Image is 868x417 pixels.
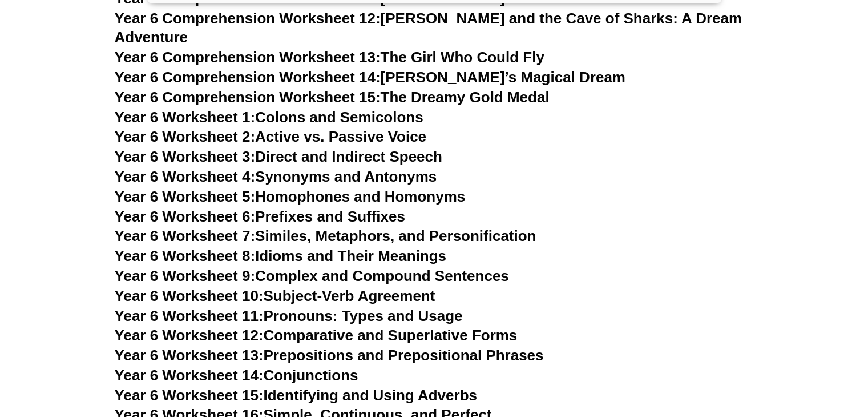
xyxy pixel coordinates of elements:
[115,347,264,364] span: Year 6 Worksheet 13:
[115,128,426,145] a: Year 6 Worksheet 2:Active vs. Passive Voice
[115,128,256,145] span: Year 6 Worksheet 2:
[115,148,442,165] a: Year 6 Worksheet 3:Direct and Indirect Speech
[115,287,435,304] a: Year 6 Worksheet 10:Subject-Verb Agreement
[115,367,358,384] a: Year 6 Worksheet 14:Conjunctions
[115,227,536,244] a: Year 6 Worksheet 7:Similes, Metaphors, and Personification
[115,367,264,384] span: Year 6 Worksheet 14:
[115,188,256,205] span: Year 6 Worksheet 5:
[115,10,742,46] a: Year 6 Comprehension Worksheet 12:[PERSON_NAME] and the Cave of Sharks: A Dream Adventure
[115,49,381,66] span: Year 6 Comprehension Worksheet 13:
[115,188,466,205] a: Year 6 Worksheet 5:Homophones and Homonyms
[115,307,463,324] a: Year 6 Worksheet 11:Pronouns: Types and Usage
[115,10,381,27] span: Year 6 Comprehension Worksheet 12:
[115,148,256,165] span: Year 6 Worksheet 3:
[115,347,544,364] a: Year 6 Worksheet 13:Prepositions and Prepositional Phrases
[115,109,423,126] a: Year 6 Worksheet 1:Colons and Semicolons
[115,49,544,66] a: Year 6 Comprehension Worksheet 13:The Girl Who Could Fly
[115,327,264,344] span: Year 6 Worksheet 12:
[115,168,437,185] a: Year 6 Worksheet 4:Synonyms and Antonyms
[678,288,868,417] iframe: Chat Widget
[115,287,264,304] span: Year 6 Worksheet 10:
[115,208,256,225] span: Year 6 Worksheet 6:
[115,267,509,284] a: Year 6 Worksheet 9:Complex and Compound Sentences
[115,387,477,404] a: Year 6 Worksheet 15:Identifying and Using Adverbs
[115,227,256,244] span: Year 6 Worksheet 7:
[115,168,256,185] span: Year 6 Worksheet 4:
[115,69,625,86] a: Year 6 Comprehension Worksheet 14:[PERSON_NAME]’s Magical Dream
[115,208,405,225] a: Year 6 Worksheet 6:Prefixes and Suffixes
[115,109,256,126] span: Year 6 Worksheet 1:
[115,267,256,284] span: Year 6 Worksheet 9:
[115,247,446,264] a: Year 6 Worksheet 8:Idioms and Their Meanings
[115,327,518,344] a: Year 6 Worksheet 12:Comparative and Superlative Forms
[115,89,550,106] a: Year 6 Comprehension Worksheet 15:The Dreamy Gold Medal
[115,247,256,264] span: Year 6 Worksheet 8:
[115,89,381,106] span: Year 6 Comprehension Worksheet 15:
[115,387,264,404] span: Year 6 Worksheet 15:
[115,69,381,86] span: Year 6 Comprehension Worksheet 14:
[115,307,264,324] span: Year 6 Worksheet 11:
